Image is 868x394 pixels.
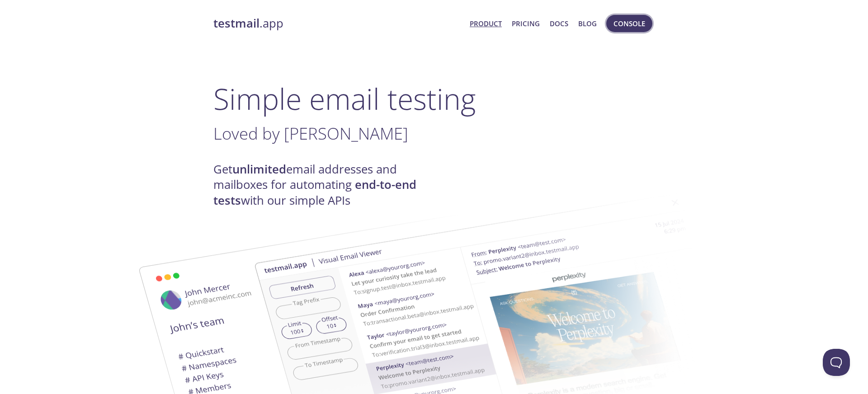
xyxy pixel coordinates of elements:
[470,18,502,29] a: Product
[213,122,408,145] span: Loved by [PERSON_NAME]
[213,16,462,31] a: testmail.app
[613,18,645,29] span: Console
[550,18,568,29] a: Docs
[823,349,850,376] iframe: Help Scout Beacon - Open
[606,15,652,32] button: Console
[213,81,655,116] h1: Simple email testing
[512,18,540,29] a: Pricing
[578,18,597,29] a: Blog
[213,177,416,208] strong: end-to-end tests
[213,15,259,31] strong: testmail
[232,161,286,177] strong: unlimited
[213,162,434,208] h4: Get email addresses and mailboxes for automating with our simple APIs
